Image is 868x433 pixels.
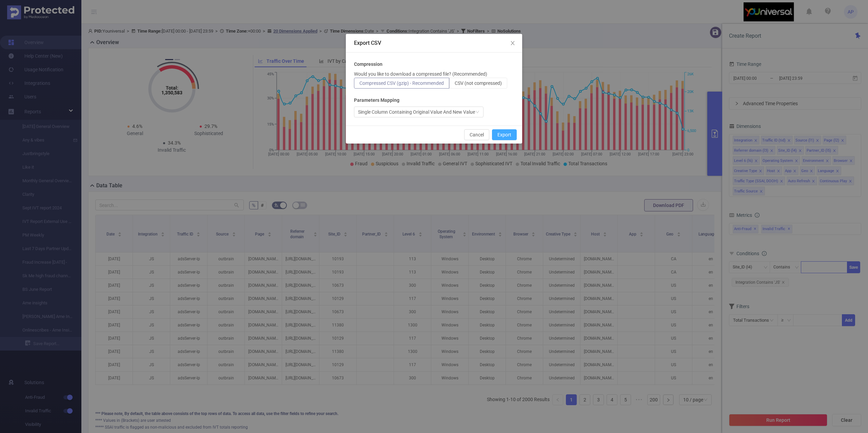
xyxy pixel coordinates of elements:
button: Export [492,129,517,140]
div: Single Column Containing Original Value And New Value [358,107,475,117]
b: Parameters Mapping [354,97,399,104]
i: icon: close [510,40,515,46]
p: Would you like to download a compressed file? (Recommended) [354,71,487,78]
span: CSV (not compressed) [455,80,502,86]
i: icon: down [475,110,479,115]
div: Export CSV [354,39,514,47]
span: Compressed CSV (gzip) - Recommended [359,80,444,86]
button: Close [503,34,522,53]
b: Compression [354,61,382,68]
button: Cancel [464,129,489,140]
